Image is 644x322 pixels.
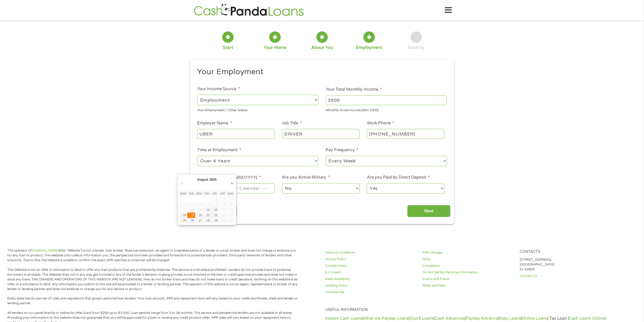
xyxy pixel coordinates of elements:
input: Walmart [197,129,275,139]
a: Quick Loans [410,316,434,321]
button: Previous Month [179,180,184,187]
button: 18 [179,213,187,218]
div: About You [311,45,333,50]
button: 15 [211,207,219,213]
div: Employment [356,45,382,50]
abbr: Tuesday [189,192,194,195]
button: 21 [203,213,211,218]
button: 14 [203,207,211,213]
label: Are you Active Military [282,175,330,180]
abbr: Thursday [204,192,210,195]
img: GetLoanNow Logo [192,3,305,17]
a: Unsubscribe [325,290,416,295]
a: Complaints [422,263,513,268]
button: 26 [187,218,195,223]
label: Your Income Source [197,86,240,92]
button: 22 [211,213,219,218]
a: Cash Advances [435,316,465,321]
label: Job Title [282,121,302,126]
p: Every state has its own set of rules and regulations that govern personal loan lenders. Your loan... [7,296,299,306]
h4: Useful Information [325,308,611,312]
input: (231) 754-4010 [367,129,444,139]
abbr: Sunday [227,192,233,195]
button: 19 [187,213,195,218]
button: Next Month [230,180,234,187]
p: The operator of (this “Website”) is not a lender, loan broker, financial institution, an agent or... [7,248,299,263]
div: Your Home [264,45,286,50]
abbr: Saturday [220,192,225,195]
a: Instant Cash Loans [325,316,362,321]
button: 29 [211,218,219,223]
h4: Contacts [520,250,611,254]
a: Privacy Policy [325,257,416,262]
label: Employer Name [197,121,232,126]
a: Contact Us [520,274,611,278]
a: Payday Advance [466,316,498,321]
div: Monthly Gross Income (Min 1000) [326,106,447,113]
div: Banking [408,45,424,50]
abbr: Monday [180,192,186,195]
input: Cashier [282,129,359,139]
a: Lending Policy [325,283,416,288]
a: Rates and Fees [422,283,513,288]
a: E-Consent [325,270,416,275]
div: August [196,176,209,183]
div: Start [223,45,233,50]
label: Are you Paid by Direct Deposit [367,175,429,180]
p: [STREET_ADDRESS], [GEOGRAPHIC_DATA], FL 32804. [520,257,611,272]
button: 25 [179,218,187,223]
abbr: Wednesday [196,192,202,195]
div: Your Employment / Other Status [197,106,318,113]
label: Your Total Monthly Income [326,87,382,92]
a: What are Payday Loans [363,316,409,321]
button: 28 [203,218,211,223]
button: 27 [195,218,203,223]
a: Cookies Policy [325,263,416,268]
p: This Website is not an offer or solicitation to lend or offer any loan products that are prohibit... [7,268,299,291]
abbr: Friday [213,192,217,195]
label: Work Phone [367,121,394,126]
label: Time at Employment [197,147,241,153]
a: [DOMAIN_NAME] [31,249,59,253]
a: Online Loans [522,316,547,321]
a: Scams and Fraud [422,277,513,281]
div: 2025 [209,176,217,183]
label: Pay Frequency [326,147,358,153]
button: 20 [195,213,203,218]
a: FAQs [422,257,513,262]
a: Easy Loans [499,316,521,321]
input: Next [407,205,450,217]
a: Do Not Sell My Personal Information [422,270,513,275]
a: APR Charges [422,250,513,255]
a: state-availability [325,277,416,281]
a: Terms & Conditions [325,250,416,255]
h2: Your Employment [197,67,443,77]
input: 1800 [326,96,447,105]
a: Cash Loans Online [569,316,605,321]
